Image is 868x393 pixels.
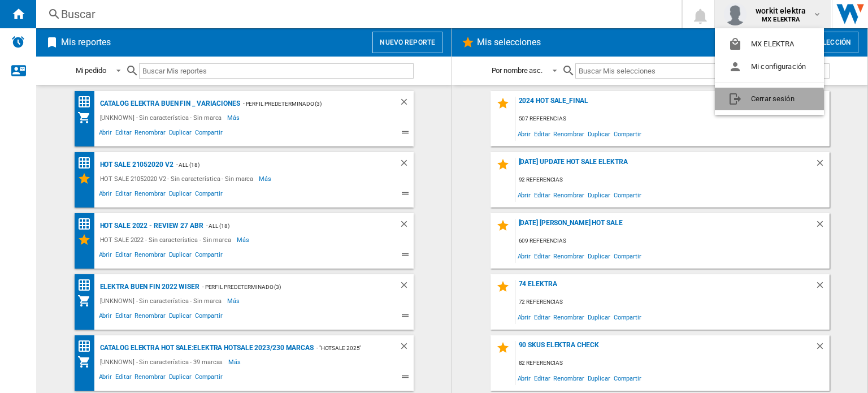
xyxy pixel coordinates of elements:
button: Cerrar sesión [715,88,824,110]
button: MX ELEKTRA [715,33,824,55]
button: Mi configuración [715,55,824,78]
